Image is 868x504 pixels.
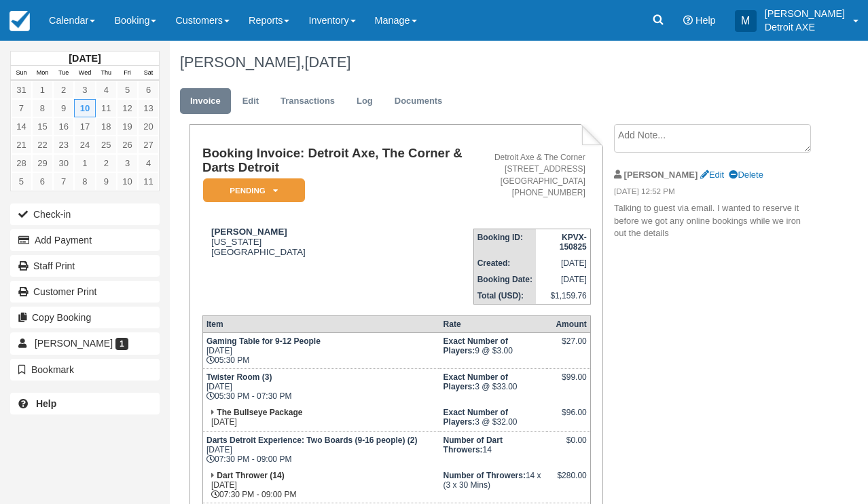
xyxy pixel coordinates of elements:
td: 9 @ $3.00 [440,332,547,368]
strong: Twister Room (3) [206,372,272,382]
span: Help [695,15,716,26]
a: 17 [74,117,95,136]
a: 9 [53,99,74,117]
th: Created: [473,255,536,271]
td: [DATE] [536,255,590,271]
a: 21 [11,136,32,154]
a: 9 [96,172,117,191]
a: 10 [117,172,138,191]
th: Booking ID: [473,229,536,255]
button: Add Payment [10,229,160,251]
td: [DATE] [202,404,439,432]
a: Documents [384,88,453,115]
td: [DATE] [536,271,590,288]
th: Thu [96,66,117,81]
a: 3 [74,81,95,99]
th: Total (USD): [473,288,536,305]
a: Pending [202,178,300,203]
a: 4 [138,154,159,172]
strong: [DATE] [69,53,101,64]
b: Help [36,398,56,409]
div: $27.00 [550,336,586,357]
strong: KPVX-150825 [560,233,587,252]
a: 3 [117,154,138,172]
div: $99.00 [550,372,586,393]
th: Tue [53,66,74,81]
td: 14 [440,431,547,467]
p: Talking to guest via email. I wanted to reserve it before we got any online bookings while we iro... [614,202,810,240]
td: 14 x (3 x 30 Mins) [440,467,547,503]
a: 11 [138,172,159,191]
th: Item [202,315,439,332]
a: 7 [53,172,74,191]
td: 3 @ $32.00 [440,404,547,432]
strong: Exact Number of Players [444,408,508,427]
a: 12 [117,99,138,117]
a: 27 [138,136,159,154]
div: $280.00 [550,471,586,491]
a: 29 [32,154,53,172]
a: 2 [96,154,117,172]
em: Pending [203,178,305,202]
a: 11 [96,99,117,117]
a: Invoice [180,88,231,115]
a: 15 [32,117,53,136]
a: 24 [74,136,95,154]
a: 4 [96,81,117,99]
td: 3 @ $33.00 [440,368,547,404]
strong: Exact Number of Players [444,336,508,355]
a: 28 [11,154,32,172]
div: [US_STATE] [GEOGRAPHIC_DATA] [202,227,473,257]
th: Sun [11,66,32,81]
h1: [PERSON_NAME], [180,54,811,71]
a: 1 [32,81,53,99]
a: 5 [11,172,32,191]
button: Check-in [10,203,160,225]
strong: Gaming Table for 9-12 People [206,336,321,346]
a: Delete [729,170,763,180]
a: 26 [117,136,138,154]
a: [PERSON_NAME] 1 [10,332,160,354]
a: 5 [117,81,138,99]
p: Detroit AXE [765,20,845,34]
a: 18 [96,117,117,136]
a: Edit [232,88,269,115]
h1: Booking Invoice: Detroit Axe, The Corner & Darts Detroit [202,147,473,174]
th: Amount [547,315,590,332]
a: 6 [138,81,159,99]
a: Staff Print [10,255,160,277]
a: 31 [11,81,32,99]
th: Booking Date: [473,271,536,288]
i: Help [683,16,693,25]
a: 1 [74,154,95,172]
td: $1,159.76 [536,288,590,305]
strong: [PERSON_NAME] [624,170,698,180]
address: Detroit Axe & The Corner [STREET_ADDRESS] [GEOGRAPHIC_DATA] [PHONE_NUMBER] [479,152,585,199]
a: 16 [53,117,74,136]
strong: Number of Dart Throwers [444,435,503,454]
a: 23 [53,136,74,154]
td: [DATE] 07:30 PM - 09:00 PM [202,431,439,467]
strong: Exact Number of Players [444,372,508,391]
th: Fri [117,66,138,81]
td: [DATE] 05:30 PM - 07:30 PM [202,368,439,404]
td: [DATE] 05:30 PM [202,332,439,368]
span: [PERSON_NAME] [35,338,113,349]
a: 2 [53,81,74,99]
a: Help [10,393,160,414]
strong: Number of Throwers [444,471,526,480]
a: 13 [138,99,159,117]
a: 19 [117,117,138,136]
strong: The Bullseye Package [217,408,302,417]
div: $96.00 [550,408,586,428]
a: 25 [96,136,117,154]
th: Rate [440,315,547,332]
strong: Dart Thrower (14) [217,471,284,480]
span: 1 [115,338,128,350]
button: Copy Booking [10,307,160,328]
a: 30 [53,154,74,172]
strong: Darts Detroit Experience: Two Boards (9-16 people) (2) [206,435,418,445]
p: [PERSON_NAME] [765,7,845,20]
a: 8 [74,172,95,191]
th: Wed [74,66,95,81]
